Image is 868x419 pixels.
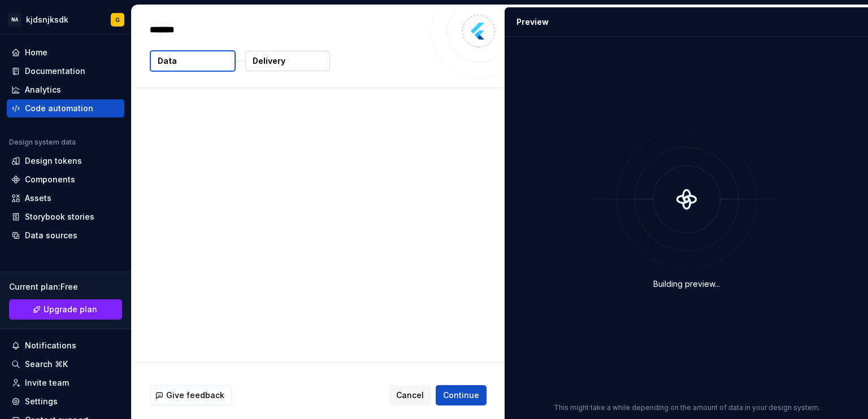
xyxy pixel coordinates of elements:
[25,47,47,58] div: Home
[25,155,82,167] div: Design tokens
[25,174,75,185] div: Components
[25,359,68,370] div: Search ⌘K
[150,385,232,405] button: Give feedback
[25,340,76,351] div: Notifications
[25,103,93,114] div: Code automation
[2,7,129,32] button: NAkjdsnjksdkG
[25,66,85,77] div: Documentation
[166,390,224,401] span: Give feedback
[26,14,68,25] div: kjdsnjksdk
[517,16,549,28] div: Preview
[253,55,285,67] p: Delivery
[25,211,94,222] div: Storybook stories
[150,50,236,72] button: Data
[389,385,431,405] button: Cancel
[7,355,124,373] button: Search ⌘K
[7,99,124,117] a: Code automation
[7,226,124,245] a: Data sources
[7,171,124,189] a: Components
[25,377,69,389] div: Invite team
[25,230,77,241] div: Data sources
[25,84,61,95] div: Analytics
[25,396,58,407] div: Settings
[25,193,51,204] div: Assets
[7,208,124,226] a: Storybook stories
[115,15,120,24] div: G
[7,152,124,170] a: Design tokens
[7,189,124,207] a: Assets
[9,299,122,320] button: Upgrade plan
[436,385,487,405] button: Continue
[158,55,177,67] p: Data
[7,62,124,80] a: Documentation
[44,304,97,315] span: Upgrade plan
[7,43,124,62] a: Home
[7,337,124,355] button: Notifications
[7,81,124,99] a: Analytics
[443,390,479,401] span: Continue
[396,390,424,401] span: Cancel
[7,392,124,411] a: Settings
[9,281,122,293] div: Current plan : Free
[245,51,330,71] button: Delivery
[554,403,820,412] p: This might take a while depending on the amount of data in your design system.
[8,13,21,27] div: NA
[653,278,720,290] div: Building preview...
[7,374,124,392] a: Invite team
[9,138,76,147] div: Design system data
